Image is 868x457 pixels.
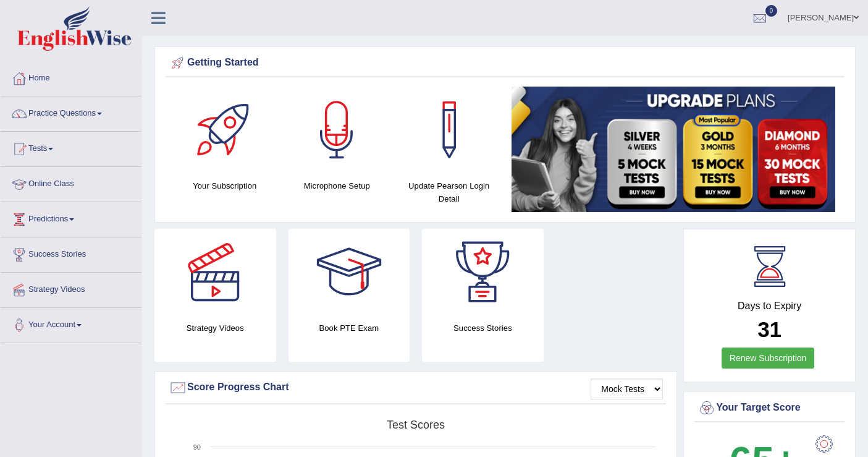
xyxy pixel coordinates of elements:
[287,179,387,192] h4: Microphone Setup
[387,419,445,431] tspan: Test scores
[722,348,815,369] a: Renew Subscription
[765,5,778,17] span: 0
[1,167,141,198] a: Online Class
[1,61,141,92] a: Home
[1,132,141,163] a: Tests
[399,179,499,205] h4: Update Pearson Login Detail
[154,322,276,335] h4: Strategy Videos
[697,301,841,312] h4: Days to Expiry
[175,179,275,192] h4: Your Subscription
[193,443,201,451] text: 90
[512,87,836,212] img: small5.jpg
[422,322,544,335] h4: Success Stories
[1,96,141,127] a: Practice Questions
[169,54,841,72] div: Getting Started
[1,237,141,268] a: Success Stories
[289,322,410,335] h4: Book PTE Exam
[757,317,782,341] b: 31
[1,273,141,304] a: Strategy Videos
[1,202,141,233] a: Predictions
[697,399,841,417] div: Your Target Score
[169,378,663,397] div: Score Progress Chart
[1,308,141,339] a: Your Account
